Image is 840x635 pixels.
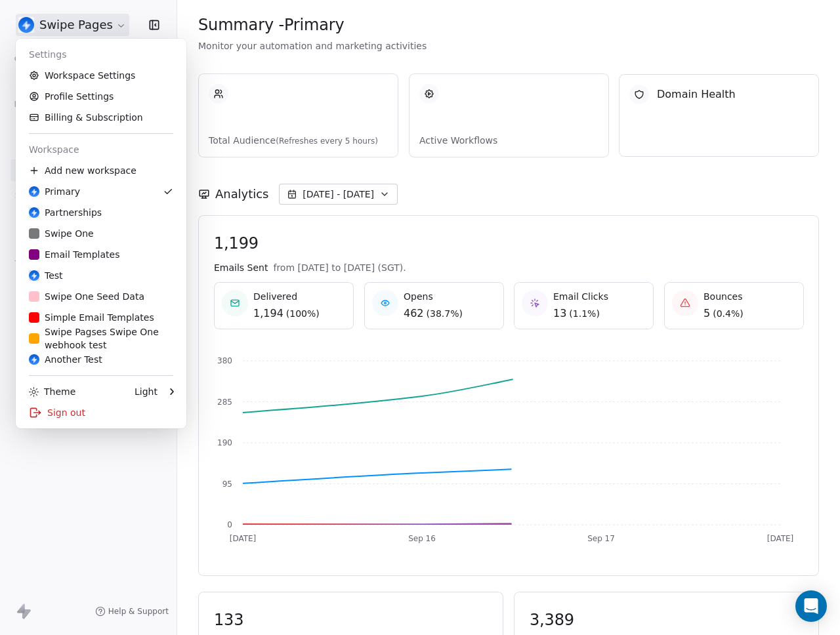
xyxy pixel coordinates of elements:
[21,402,181,423] div: Sign out
[21,107,181,128] a: Billing & Subscription
[135,385,157,398] div: Light
[29,290,144,303] div: Swipe One Seed Data
[29,185,80,198] div: Primary
[29,248,119,261] div: Email Templates
[29,325,173,352] div: Swipe Pagses Swipe One webhook test
[21,86,181,107] a: Profile Settings
[29,207,39,218] img: user_01J93QE9VH11XXZQZDP4TWZEES.jpg
[29,353,102,366] div: Another Test
[21,65,181,86] a: Workspace Settings
[29,269,63,282] div: Test
[29,385,75,398] div: Theme
[21,160,181,181] div: Add new workspace
[29,270,39,281] img: user_01J93QE9VH11XXZQZDP4TWZEES.jpg
[29,354,39,365] img: user_01J93QE9VH11XXZQZDP4TWZEES.jpg
[21,139,181,160] div: Workspace
[29,206,102,219] div: Partnerships
[29,227,94,240] div: Swipe One
[29,186,39,197] img: user_01J93QE9VH11XXZQZDP4TWZEES.jpg
[21,44,181,65] div: Settings
[29,311,154,324] div: Simple Email Templates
